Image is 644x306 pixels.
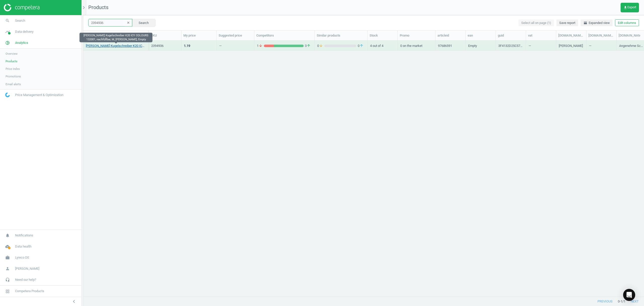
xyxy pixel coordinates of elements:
i: notifications [3,231,12,240]
span: Select all on page (1) [521,21,551,25]
i: work [3,253,12,262]
i: pie_chart_outlined [3,38,12,48]
button: Select all on page (1) [518,19,554,26]
span: Overview [6,52,18,56]
span: 1 [257,44,264,48]
i: arrow_downward [319,44,323,48]
button: Search [132,19,155,26]
div: 2394936 [151,44,179,48]
span: Competera Products [15,289,44,293]
div: 3F4132D25C576B1FE06365033D0A728F [498,44,523,50]
div: vat [528,33,554,38]
i: search [3,16,12,25]
i: horizontal_split [583,21,587,25]
button: next [625,297,644,306]
div: ean [468,33,494,38]
div: [DOMAIN_NAME](delivery) [588,33,614,38]
span: Data delivery [15,29,33,34]
span: Notifications [15,233,33,238]
div: 1.19 [184,44,190,48]
i: get_app [623,6,627,10]
div: guid [498,33,524,38]
button: Edit columns [615,19,639,26]
div: Promo [400,33,433,38]
span: 0 - 1 [618,299,622,304]
i: cloud_done [3,242,12,251]
button: chevron_left [68,298,80,305]
i: clear [127,21,130,24]
div: Suggested price [219,33,252,38]
span: Lyreco DE [15,255,29,260]
span: 3 [304,44,312,48]
button: horizontal_splitExpanded view [581,19,613,26]
span: Need our help? [15,278,36,282]
div: SKU [151,33,179,38]
div: 4 out of 4 [370,41,395,50]
span: 0 [356,44,365,48]
i: arrow_upward [307,44,311,48]
div: [PERSON_NAME] Kugelschreiber K20 ICY COLOURS 132001, nachfüllbar, M, [PERSON_NAME], Empty [79,33,152,42]
div: Similar products [317,33,365,38]
div: — [589,41,614,50]
div: grid [83,41,644,291]
span: Email alerts [6,82,21,86]
div: Competitors [256,33,312,38]
a: [PERSON_NAME] Kugelschreiber K20 ICY COLOURS 132001, nachfüllbar, M, [PERSON_NAME], Empty [86,44,146,48]
div: — [219,44,222,50]
span: Save report [559,21,575,25]
span: / 1 [622,299,625,304]
span: Analytics [15,41,28,45]
span: Products [88,4,108,10]
i: person [3,264,12,273]
div: Angenehme Schreibhaltung dank [PERSON_NAME] gewölbtem Korpus Durch Plug+Play-System mit verschied... [619,44,644,50]
img: wGWNvw8QSZomAAAAABJRU5ErkJggg== [5,93,10,97]
div: Open Intercom Messenger [623,289,635,301]
button: get_appExport [621,3,639,12]
i: arrow_upward [359,44,364,48]
span: Expanded view [583,21,610,25]
span: Products [6,59,17,63]
span: Promotions [6,74,21,78]
div: Stock [370,33,395,38]
i: timeline [3,27,12,37]
div: Empty [468,44,477,50]
span: 0 [317,44,324,48]
span: [PERSON_NAME] [15,266,39,271]
button: previous [592,297,618,306]
i: chevron_right [81,5,87,11]
input: SKU/Title search [88,19,132,26]
span: Price Management & Optimization [15,93,63,97]
div: [PERSON_NAME] [559,44,583,50]
div: 0 on the market [400,41,433,50]
div: [DOMAIN_NAME](brand) [558,33,584,38]
i: chevron_left [71,298,77,304]
span: Data health [15,244,31,249]
button: clear [125,19,132,26]
span: Search [15,18,25,23]
span: Price index [6,67,20,71]
div: My price [183,33,214,38]
div: — [529,41,553,50]
div: articleid [437,33,463,38]
img: ajHJNr6hYgQAAAAASUVORK5CYII= [4,4,39,11]
i: headset_mic [3,275,12,285]
span: Export [623,6,636,10]
div: 97686591 [438,44,452,50]
button: Save report [556,19,578,26]
i: arrow_downward [259,44,263,48]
